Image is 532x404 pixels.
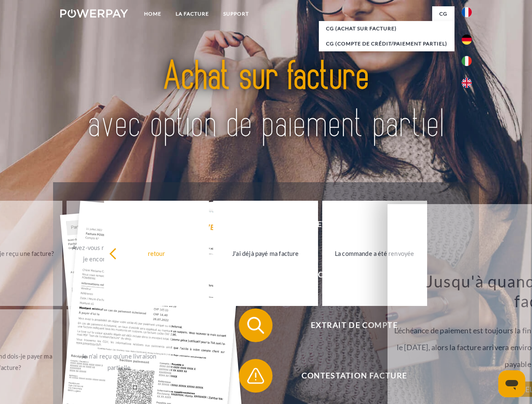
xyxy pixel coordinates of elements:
[319,36,454,51] a: CG (Compte de crédit/paiement partiel)
[498,370,525,397] iframe: Bouton de lancement de la fenêtre de messagerie
[462,7,472,17] img: fr
[462,78,472,88] img: en
[251,308,457,342] span: Extrait de compte
[239,359,458,393] button: Contestation Facture
[327,247,422,259] div: La commande a été renvoyée
[72,242,166,265] div: Avez-vous reçu mes paiements, ai-je encore un solde ouvert?
[67,201,171,306] a: Avez-vous reçu mes paiements, ai-je encore un solde ouvert?
[245,365,266,386] img: qb_warning.svg
[137,6,168,21] a: Home
[462,56,472,66] img: it
[80,40,452,161] img: title-powerpay_fr.svg
[245,315,266,336] img: qb_search.svg
[216,6,256,21] a: Support
[251,359,457,393] span: Contestation Facture
[60,9,128,18] img: logo-powerpay-white.svg
[218,247,313,259] div: J'ai déjà payé ma facture
[168,6,216,21] a: LA FACTURE
[432,6,454,21] a: CG
[319,21,454,36] a: CG (achat sur facture)
[239,308,458,342] button: Extrait de compte
[72,351,166,373] div: Je n'ai reçu qu'une livraison partielle
[109,247,204,259] div: retour
[462,35,472,45] img: de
